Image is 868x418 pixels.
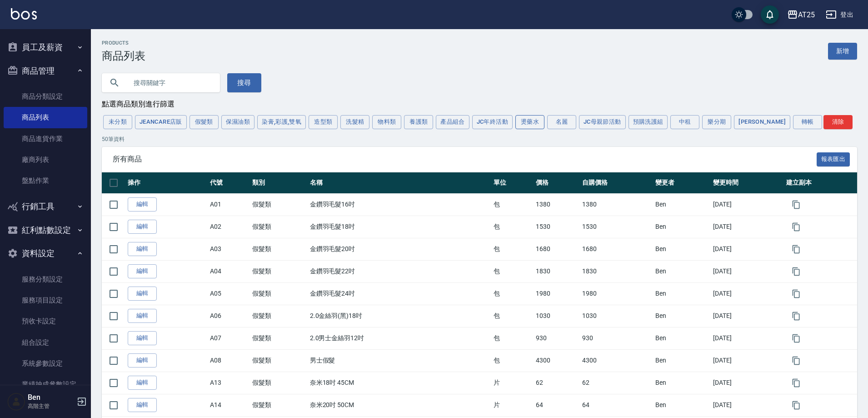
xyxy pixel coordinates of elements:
td: 包 [491,260,534,282]
td: 金鑽羽毛髮20吋 [308,238,491,260]
td: 包 [491,216,534,238]
th: 類別 [250,172,308,194]
td: 1380 [534,193,580,216]
button: 中租 [670,115,699,129]
button: 報表匯出 [817,152,850,166]
a: 編輯 [128,264,157,278]
button: 假髮類 [190,115,219,129]
td: [DATE] [711,394,784,416]
a: 編輯 [128,197,157,212]
td: 假髮類 [250,282,308,305]
td: 金鑽羽毛髮16吋 [308,193,491,216]
td: 1530 [534,216,580,238]
button: 登出 [822,6,857,23]
button: 保濕油類 [221,115,255,129]
td: A03 [208,238,250,260]
button: 清除 [823,115,853,129]
td: 奈米20吋 50CM [308,394,491,416]
td: Ben [653,260,711,282]
button: 洗髮精 [340,115,369,129]
h3: 商品列表 [102,50,145,62]
td: [DATE] [711,260,784,282]
button: JC母親節活動 [579,115,626,129]
div: 點選商品類別進行篩選 [102,100,857,109]
td: A04 [208,260,250,282]
td: 64 [580,394,653,416]
td: 64 [534,394,580,416]
td: 包 [491,327,534,349]
td: 假髮類 [250,260,308,282]
button: 商品管理 [4,59,87,83]
td: A08 [208,349,250,372]
td: 假髮類 [250,327,308,349]
a: 新增 [828,43,857,60]
td: 62 [534,372,580,394]
td: Ben [653,282,711,305]
td: 金鑽羽毛髮22吋 [308,260,491,282]
th: 自購價格 [580,172,653,194]
a: 編輯 [128,353,157,368]
td: 男士假髮 [308,349,491,372]
td: [DATE] [711,193,784,216]
td: [DATE] [711,305,784,327]
td: A14 [208,394,250,416]
input: 搜尋關鍵字 [127,71,213,95]
td: 1980 [534,282,580,305]
td: 1980 [580,282,653,305]
td: 62 [580,372,653,394]
td: 930 [534,327,580,349]
h5: Ben [28,393,74,402]
td: 1680 [534,238,580,260]
a: 盤點作業 [4,170,87,191]
td: 假髮類 [250,216,308,238]
td: 4300 [534,349,580,372]
button: AT25 [783,5,818,24]
td: [DATE] [711,349,784,372]
td: 假髮類 [250,394,308,416]
a: 系統參數設定 [4,353,87,374]
button: JC年終活動 [472,115,513,129]
a: 編輯 [128,287,157,301]
td: 包 [491,305,534,327]
img: Logo [11,8,37,20]
th: 變更時間 [711,172,784,194]
button: 員工及薪資 [4,35,87,59]
th: 價格 [534,172,580,194]
td: [DATE] [711,327,784,349]
th: 建立副本 [784,172,857,194]
td: 1530 [580,216,653,238]
a: 服務分類設定 [4,269,87,290]
td: 1030 [580,305,653,327]
td: [DATE] [711,238,784,260]
a: 編輯 [128,220,157,234]
th: 單位 [491,172,534,194]
button: 樂分期 [702,115,731,129]
a: 編輯 [128,242,157,256]
p: 50 筆資料 [102,135,857,143]
a: 組合設定 [4,332,87,353]
td: 片 [491,372,534,394]
td: 2.0男士金絲羽12吋 [308,327,491,349]
button: 名麗 [547,115,576,129]
a: 商品列表 [4,107,87,128]
a: 編輯 [128,398,157,412]
td: 1830 [580,260,653,282]
button: 預購洗護組 [629,115,668,129]
td: [DATE] [711,216,784,238]
button: 轉帳 [793,115,822,129]
button: [PERSON_NAME] [734,115,790,129]
button: 染膏,彩護,雙氧 [257,115,306,129]
td: Ben [653,394,711,416]
button: 行銷工具 [4,195,87,218]
button: 物料類 [372,115,401,129]
th: 名稱 [308,172,491,194]
td: [DATE] [711,282,784,305]
a: 廠商列表 [4,149,87,170]
a: 服務項目設定 [4,290,87,311]
button: 造型類 [309,115,338,129]
td: A06 [208,305,250,327]
a: 商品進貨作業 [4,128,87,149]
td: 930 [580,327,653,349]
img: Person [7,393,25,411]
td: 假髮類 [250,193,308,216]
